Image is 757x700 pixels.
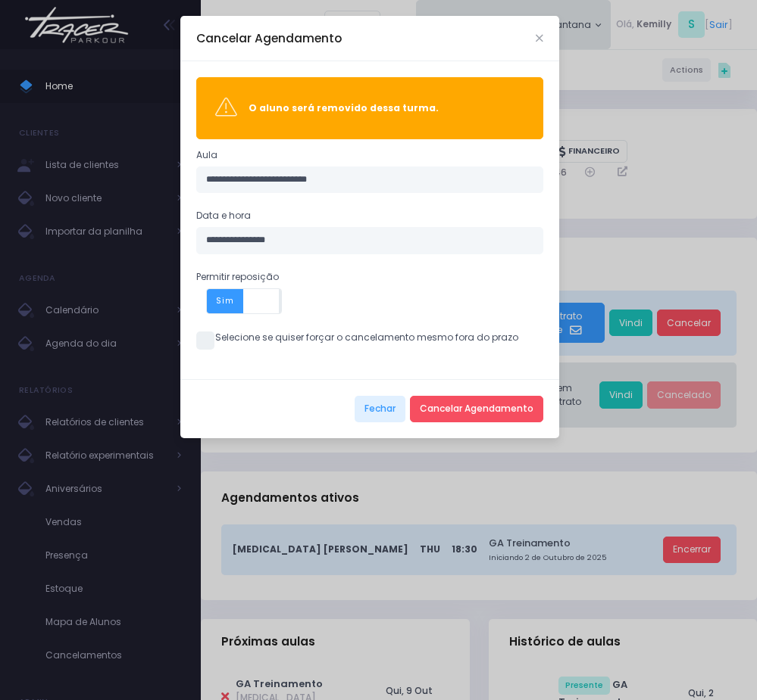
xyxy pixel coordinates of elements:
[196,30,342,47] h5: Cancelar Agendamento
[279,289,318,313] span: Não
[249,101,524,115] div: O aluno será removido dessa turma.
[196,148,217,162] label: Aula
[536,35,543,42] button: Close
[196,270,279,284] label: Permitir reposição
[410,396,543,423] button: Cancelar Agendamento
[196,331,518,344] label: Selecione se quiser forçar o cancelamento mesmo fora do prazo
[355,396,405,423] button: Fechar
[196,209,251,222] label: Data e hora
[207,289,244,313] span: Sim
